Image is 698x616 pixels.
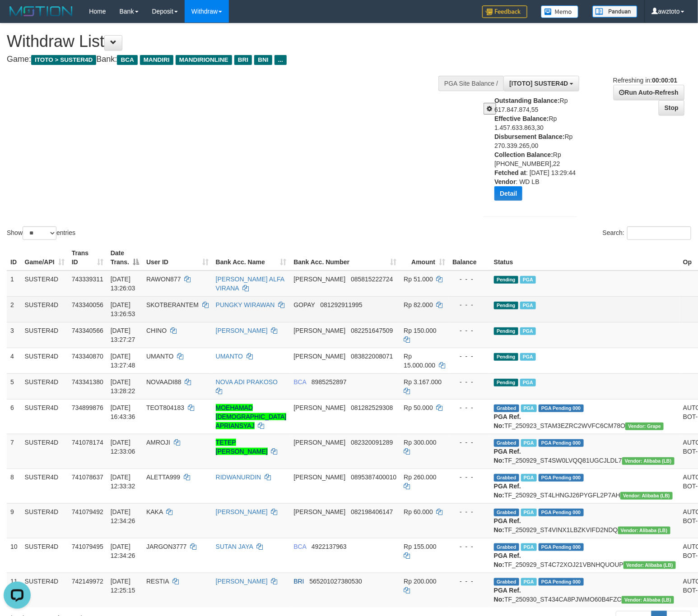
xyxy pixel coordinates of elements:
[146,378,181,386] span: NOVAADI88
[494,353,518,361] span: Pending
[539,543,584,551] span: PGA Pending
[111,543,135,559] span: [DATE] 12:34:26
[404,301,433,308] span: Rp 82.000
[7,226,75,240] label: Show entries
[312,378,347,386] span: Copy 8985252897 to clipboard
[146,439,170,446] span: AMROJI
[4,4,31,31] button: Open LiveChat chat widget
[111,439,135,455] span: [DATE] 12:33:06
[216,327,268,334] a: [PERSON_NAME]
[351,439,393,446] span: Copy 082320091289 to clipboard
[293,508,345,515] span: [PERSON_NAME]
[490,399,679,434] td: TF_250923_STAM3EZRC2WVFC6CM78O
[7,434,21,469] td: 7
[625,423,664,430] span: Vendor URL: https://settle31.1velocity.biz
[494,151,553,158] b: Collection Balance:
[21,573,68,607] td: SUSTER4D
[21,469,68,503] td: SUSTER4D
[320,301,362,308] span: Copy 081292911995 to clipboard
[494,169,526,176] b: Fetched at
[146,301,199,308] span: SKOTBERANTEM
[293,543,306,550] span: BCA
[72,378,103,386] span: 743341380
[111,276,135,292] span: [DATE] 13:26:03
[293,378,306,386] span: BCA
[111,473,135,490] span: [DATE] 12:33:32
[7,573,21,607] td: 11
[452,507,487,516] div: - - -
[275,55,287,65] span: ...
[618,527,670,534] span: Vendor URL: https://dashboard.q2checkout.com/secure
[521,474,537,482] span: Marked by awztoto
[494,552,521,568] b: PGA Ref. No:
[494,405,519,412] span: Grabbed
[21,399,68,434] td: SUSTER4D
[494,439,519,447] span: Grabbed
[111,327,135,343] span: [DATE] 13:27:27
[404,543,436,550] span: Rp 155.000
[72,404,103,411] span: 734899876
[520,353,536,361] span: Marked by awztoto
[521,543,537,551] span: Marked by awztoto
[351,508,393,515] span: Copy 082198406147 to clipboard
[452,438,487,447] div: - - -
[7,373,21,399] td: 5
[111,578,135,594] span: [DATE] 12:25:15
[254,55,272,65] span: BNI
[620,492,673,500] span: Vendor URL: https://dashboard.q2checkout.com/secure
[622,457,675,465] span: Vendor URL: https://dashboard.q2checkout.com/secure
[7,503,21,538] td: 9
[539,578,584,586] span: PGA Pending
[21,271,68,297] td: SUSTER4D
[216,439,268,455] a: TETEP [PERSON_NAME]
[216,378,278,386] a: NOVA ADI PRAKOSO
[68,245,107,271] th: Trans ID: activate to sort column ascending
[494,133,565,140] b: Disbursement Balance:
[494,302,518,309] span: Pending
[452,473,487,482] div: - - -
[452,275,487,284] div: - - -
[494,587,521,603] b: PGA Ref. No:
[293,404,345,411] span: [PERSON_NAME]
[309,578,362,585] span: Copy 565201027380530 to clipboard
[613,77,677,84] span: Refreshing in:
[212,245,290,271] th: Bank Acc. Name: activate to sort column ascending
[72,439,103,446] span: 741078174
[72,543,103,550] span: 741079495
[351,473,396,481] span: Copy 0895387400010 to clipboard
[494,97,560,104] b: Outstanding Balance:
[503,76,579,91] button: [ITOTO] SUSTER4D
[494,578,519,586] span: Grabbed
[7,245,21,271] th: ID
[21,348,68,373] td: SUSTER4D
[539,439,584,447] span: PGA Pending
[351,404,393,411] span: Copy 081282529308 to clipboard
[293,473,345,481] span: [PERSON_NAME]
[146,276,181,283] span: RAWON877
[494,379,518,386] span: Pending
[490,469,679,503] td: TF_250929_ST4LHNGJ26PYGFL2P7AH
[140,55,173,65] span: MANDIRI
[521,405,537,412] span: Marked by awztoto
[146,508,163,515] span: KAKA
[293,327,345,334] span: [PERSON_NAME]
[293,353,345,360] span: [PERSON_NAME]
[7,469,21,503] td: 8
[7,538,21,573] td: 10
[400,245,449,271] th: Amount: activate to sort column ascending
[72,301,103,308] span: 743340056
[404,578,436,585] span: Rp 200.000
[107,245,143,271] th: Date Trans.: activate to sort column descending
[21,296,68,322] td: SUSTER4D
[72,327,103,334] span: 743340566
[404,276,433,283] span: Rp 51.000
[351,327,393,334] span: Copy 082251647509 to clipboard
[216,276,284,292] a: [PERSON_NAME] ALFA VIRANA
[520,276,536,284] span: Marked by awztoto
[494,327,518,335] span: Pending
[614,85,684,100] a: Run Auto-Refresh
[7,322,21,348] td: 3
[351,276,393,283] span: Copy 085815222724 to clipboard
[7,399,21,434] td: 6
[216,473,261,481] a: RIDWANURDIN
